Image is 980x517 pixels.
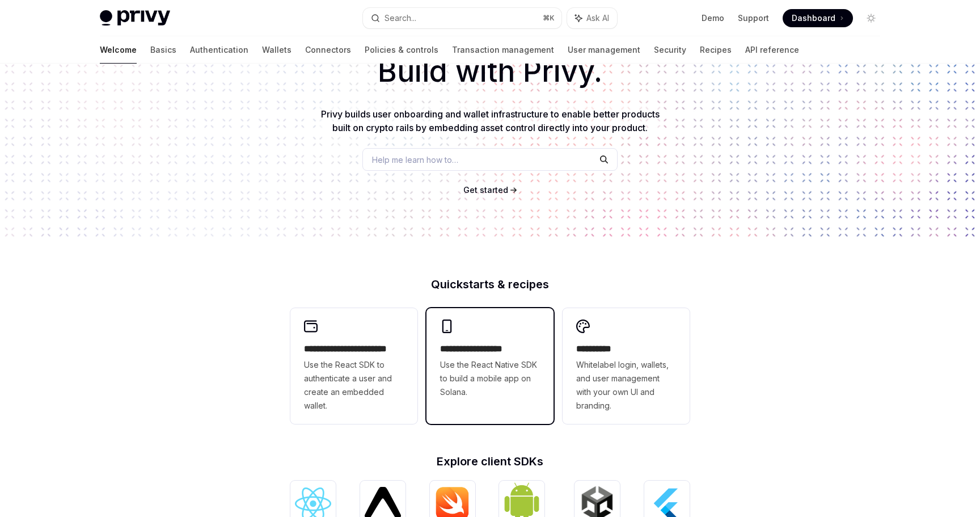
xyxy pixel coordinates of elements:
[290,279,690,290] h2: Quickstarts & recipes
[262,36,292,64] a: Wallets
[440,358,540,399] span: Use the React Native SDK to build a mobile app on Solana.
[100,10,170,26] img: light logo
[365,36,438,64] a: Policies & controls
[702,12,724,24] a: Demo
[576,358,676,413] span: Whitelabel login, wallets, and user management with your own UI and branding.
[321,108,660,133] span: Privy builds user onboarding and wallet infrastructure to enable better products built on crypto ...
[792,12,835,24] span: Dashboard
[862,9,880,27] button: Toggle dark mode
[304,358,404,413] span: Use the React SDK to authenticate a user and create an embedded wallet.
[18,49,962,94] h1: Build with Privy.
[586,12,609,24] span: Ask AI
[783,9,853,27] a: Dashboard
[745,36,799,64] a: API reference
[100,36,137,64] a: Welcome
[372,154,458,166] span: Help me learn how to…
[190,36,248,64] a: Authentication
[738,12,769,24] a: Support
[543,14,555,23] span: ⌘ K
[290,456,690,467] h2: Explore client SDKs
[463,184,508,196] a: Get started
[426,308,554,424] a: **** **** **** ***Use the React Native SDK to build a mobile app on Solana.
[568,36,640,64] a: User management
[567,8,617,28] button: Ask AI
[363,8,561,28] button: Search...⌘K
[563,308,690,424] a: **** *****Whitelabel login, wallets, and user management with your own UI and branding.
[654,36,686,64] a: Security
[700,36,732,64] a: Recipes
[150,36,176,64] a: Basics
[305,36,351,64] a: Connectors
[452,36,554,64] a: Transaction management
[463,185,508,195] span: Get started
[385,11,416,25] div: Search...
